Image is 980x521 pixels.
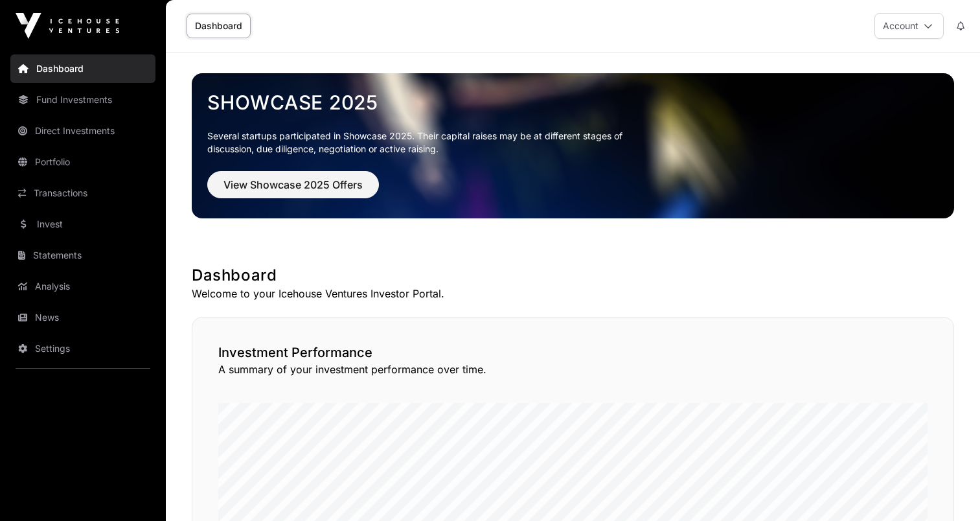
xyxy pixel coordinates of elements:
a: Settings [10,334,155,363]
a: Dashboard [10,54,155,83]
a: Analysis [10,272,155,301]
a: Invest [10,210,155,238]
button: Account [874,13,944,39]
a: Portfolio [10,148,155,176]
a: Fund Investments [10,86,155,114]
a: Showcase 2025 [207,91,939,114]
span: View Showcase 2025 Offers [223,177,363,192]
a: Transactions [10,179,155,207]
p: A summary of your investment performance over time. [218,362,928,377]
a: Dashboard [187,14,251,38]
a: Direct Investments [10,117,155,145]
a: View Showcase 2025 Offers [207,184,379,197]
img: Icehouse Ventures Logo [16,13,119,39]
a: News [10,303,155,332]
h2: Investment Performance [218,343,928,362]
iframe: Chat Widget [915,459,980,521]
p: Several startups participated in Showcase 2025. Their capital raises may be at different stages o... [207,130,643,156]
button: View Showcase 2025 Offers [207,171,379,198]
p: Welcome to your Icehouse Ventures Investor Portal. [192,286,954,301]
h1: Dashboard [192,265,954,286]
img: Showcase 2025 [192,73,954,218]
a: Statements [10,241,155,270]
